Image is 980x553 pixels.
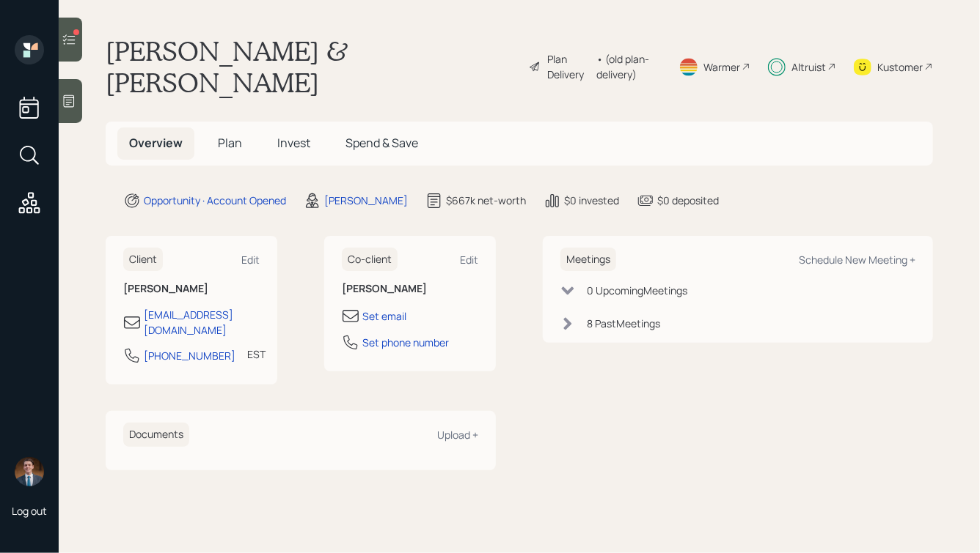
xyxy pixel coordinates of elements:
div: [PERSON_NAME] [324,193,408,208]
span: Spend & Save [345,135,418,151]
h1: [PERSON_NAME] & [PERSON_NAME] [106,35,517,98]
div: Log out [12,504,47,518]
div: Warmer [703,59,740,75]
h6: [PERSON_NAME] [342,283,478,295]
div: Edit [460,253,478,267]
h6: Co-client [342,248,398,272]
div: Edit [241,253,260,267]
div: Set email [362,308,406,324]
div: $0 deposited [657,193,719,208]
div: Schedule New Meeting + [799,253,915,267]
div: Opportunity · Account Opened [144,193,286,208]
div: 8 Past Meeting s [587,316,660,331]
span: Overview [129,135,183,151]
div: Plan Delivery [547,51,589,82]
h6: [PERSON_NAME] [123,283,260,295]
div: Kustomer [877,59,923,75]
div: EST [247,346,266,362]
div: [PHONE_NUMBER] [144,348,235,363]
div: $0 invested [564,193,619,208]
h6: Documents [123,423,189,447]
div: [EMAIL_ADDRESS][DOMAIN_NAME] [144,307,260,338]
h6: Client [123,248,163,272]
h6: Meetings [560,248,616,272]
div: $667k net-worth [446,193,526,208]
span: Plan [218,135,242,151]
span: Invest [277,135,310,151]
div: Upload + [437,428,478,442]
div: Set phone number [362,335,449,350]
div: • (old plan-delivery) [596,51,661,82]
div: Altruist [791,59,826,75]
img: hunter_neumayer.jpg [15,457,44,486]
div: 0 Upcoming Meeting s [587,283,687,298]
